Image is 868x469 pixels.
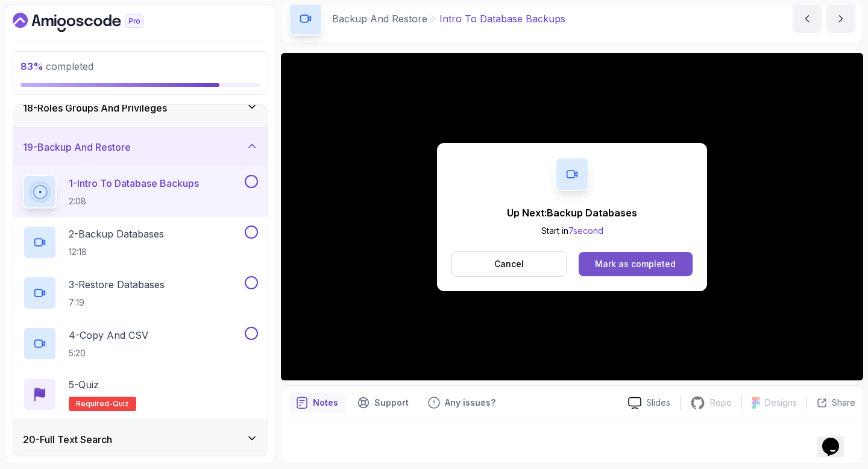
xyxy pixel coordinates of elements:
[69,328,148,342] p: 4 - Copy And CSV
[23,327,258,360] button: 4-Copy And CSV5:20
[710,397,732,409] p: Repo
[313,397,338,409] p: Notes
[332,11,427,26] p: Backup And Restore
[826,4,855,33] button: next content
[646,397,670,409] p: Slides
[20,60,43,72] span: 83 %
[76,399,113,409] span: Required-
[817,421,856,457] iframe: chat widget
[69,347,148,359] p: 5:20
[23,432,112,447] h3: 20 - Full Text Search
[69,277,165,292] p: 3 - Restore Databases
[507,225,637,237] p: Start in
[374,397,409,409] p: Support
[23,140,131,154] h3: 19 - Backup And Restore
[23,225,258,259] button: 2-Backup Databases12:18
[451,251,567,277] button: Cancel
[113,399,129,409] span: quiz
[69,377,99,392] p: 5 - Quiz
[23,276,258,310] button: 3-Restore Databases7:19
[421,393,503,412] button: Feedback button
[494,258,524,270] p: Cancel
[23,101,167,115] h3: 18 - Roles Groups And Privileges
[23,175,258,209] button: 1-Intro To Database Backups2:08
[568,225,603,236] span: 7 second
[507,206,637,220] p: Up Next: Backup Databases
[281,53,863,380] iframe: 1 - Intro to Database Backups
[69,195,199,207] p: 2:08
[618,397,680,409] a: Slides
[69,246,164,258] p: 12:18
[69,227,164,241] p: 2 - Backup Databases
[69,297,165,309] p: 7:19
[13,420,268,459] button: 20-Full Text Search
[350,393,416,412] button: Support button
[793,4,822,33] button: previous content
[765,397,797,409] p: Designs
[20,60,93,72] span: completed
[595,258,676,270] div: Mark as completed
[807,397,855,409] button: Share
[579,252,693,276] button: Mark as completed
[445,397,495,409] p: Any issues?
[439,11,565,26] p: Intro To Database Backups
[832,397,855,409] p: Share
[23,377,258,411] button: 5-QuizRequired-quiz
[13,128,268,166] button: 19-Backup And Restore
[13,89,268,127] button: 18-Roles Groups And Privileges
[13,13,172,32] a: Dashboard
[289,393,345,412] button: notes button
[69,176,199,190] p: 1 - Intro To Database Backups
